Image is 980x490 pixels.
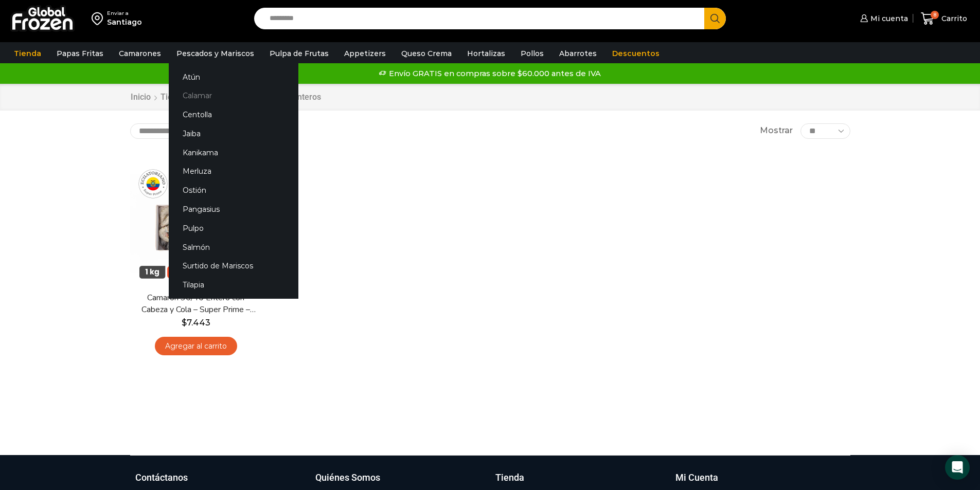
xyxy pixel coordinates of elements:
a: Jaiba [169,124,298,143]
a: Merluza [169,162,298,181]
a: Centolla [169,105,298,124]
a: Pulpo [169,219,298,238]
span: Mostrar [760,125,793,137]
button: Search button [704,8,726,29]
a: Appetizers [339,44,391,63]
a: Abarrotes [554,44,602,63]
a: 8 Carrito [918,7,970,31]
a: Descuentos [607,44,665,63]
a: Calamar [169,86,298,105]
a: Tilapia [169,276,298,295]
a: Surtido de Mariscos [169,257,298,276]
a: Pangasius [169,200,298,219]
h3: Tienda [495,471,524,484]
a: Salmón [169,238,298,257]
a: Papas Fritas [51,44,109,63]
h3: Quiénes Somos [315,471,380,484]
a: Hortalizas [462,44,510,63]
select: Pedido de la tienda [130,123,261,139]
span: 8 [931,11,939,19]
h3: Contáctanos [135,471,188,484]
a: Tienda [160,92,187,103]
a: Kanikama [169,143,298,162]
a: Ostión [169,181,298,200]
a: Inicio [130,92,151,103]
img: address-field-icon.svg [92,10,107,27]
nav: Breadcrumb [130,92,321,103]
span: $ [182,318,187,328]
span: Carrito [939,13,967,24]
a: Pulpa de Frutas [264,44,334,63]
a: Camarón 30/40 Entero con Cabeza y Cola – Super Prime – Caja 10 kg [136,292,255,316]
bdi: 7.443 [182,318,210,328]
a: Tienda [9,44,46,63]
a: Mi cuenta [858,8,908,29]
div: Open Intercom Messenger [945,455,970,480]
a: Camarones [114,44,166,63]
a: Atún [169,67,298,86]
a: Agregar al carrito: “Camarón 30/40 Entero con Cabeza y Cola - Super Prime - Caja 10 kg” [155,337,237,356]
a: Pollos [515,44,549,63]
div: Santiago [107,17,142,27]
h3: Mi Cuenta [675,471,718,484]
span: Mi cuenta [868,13,908,24]
div: Enviar a [107,10,142,17]
a: Pescados y Mariscos [171,44,259,63]
a: Queso Crema [396,44,457,63]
